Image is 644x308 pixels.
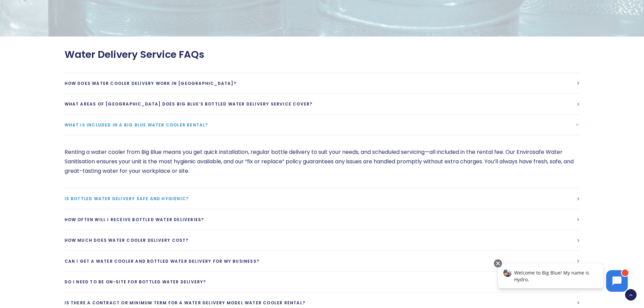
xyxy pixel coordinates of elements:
p: Renting a water cooler from Big Blue means you get quick installation, regular bottle delivery to... [65,147,580,176]
span: Can I get a water cooler and bottled water delivery for my business? [65,258,260,264]
span: How does water cooler delivery work in [GEOGRAPHIC_DATA]? [65,80,236,86]
a: Do I need to be on-site for bottled water delivery? [65,271,580,292]
span: How much does water cooler delivery cost? [65,237,189,243]
a: Is bottled water delivery safe and hygienic? [65,188,580,209]
span: Do I need to be on-site for bottled water delivery? [65,279,206,285]
span: Water Delivery Service FAQs [65,49,204,61]
a: How does water cooler delivery work in [GEOGRAPHIC_DATA]? [65,73,580,94]
iframe: Chatbot [491,258,635,299]
span: Is bottled water delivery safe and hygienic? [65,196,189,202]
a: What areas of [GEOGRAPHIC_DATA] does Big Blue’s bottled water delivery service cover? [65,94,580,114]
span: What areas of [GEOGRAPHIC_DATA] does Big Blue’s bottled water delivery service cover? [65,101,313,107]
span: Is there a contract or minimum term for a water delivery model water cooler rental? [65,300,306,306]
span: How often will I receive bottled water deliveries? [65,217,204,222]
a: Can I get a water cooler and bottled water delivery for my business? [65,251,580,271]
a: How much does water cooler delivery cost? [65,230,580,251]
span: What is included in a Big Blue Water cooler rental? [65,122,208,128]
a: What is included in a Big Blue Water cooler rental? [65,115,580,135]
a: How often will I receive bottled water deliveries? [65,209,580,230]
